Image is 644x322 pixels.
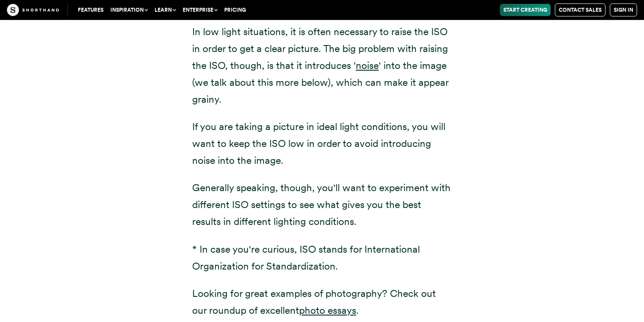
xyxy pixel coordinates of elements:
img: The Craft [7,4,59,16]
p: * In case you're curious, ISO stands for International Organization for Standardization. [192,241,452,275]
p: In low light situations, it is often necessary to raise the ISO in order to get a clear picture. ... [192,23,452,108]
a: photo essays [299,304,356,316]
p: Looking for great examples of photography? Check out our roundup of excellent . [192,285,452,319]
button: Enterprise [179,4,221,16]
button: Learn [151,4,179,16]
p: If you are taking a picture in ideal light conditions, you will want to keep the ISO low in order... [192,118,452,169]
a: Features [74,4,107,16]
a: Pricing [221,4,249,16]
a: noise [356,59,379,72]
a: Contact Sales [555,3,605,16]
a: Start Creating [500,4,551,16]
a: Sign in [610,3,637,16]
button: Inspiration [107,4,151,16]
p: Generally speaking, though, you'll want to experiment with different ISO settings to see what giv... [192,179,452,230]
